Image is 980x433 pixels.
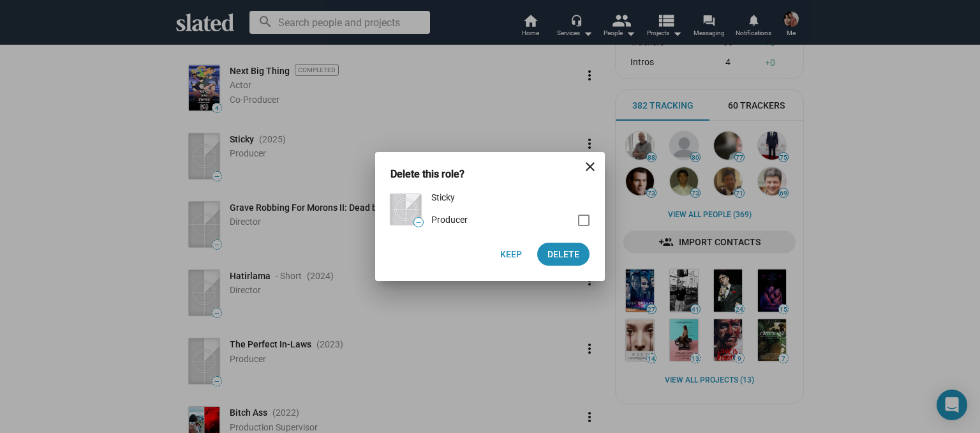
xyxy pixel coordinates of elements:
[583,159,598,174] mat-icon: close
[414,219,423,226] span: —
[547,243,579,266] span: Delete
[431,214,473,226] span: Producer
[390,167,482,181] h3: Delete this role?
[490,243,532,266] button: Keep
[431,192,590,204] div: Sticky
[390,194,421,225] img: Sticky
[537,243,590,266] button: Delete
[500,243,522,266] span: Keep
